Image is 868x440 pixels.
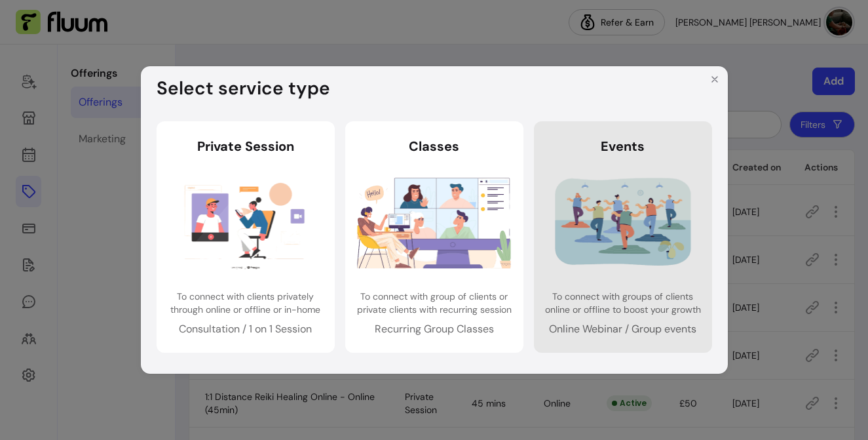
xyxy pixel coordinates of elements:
[167,321,324,337] p: Consultation / 1 on 1 Session
[704,69,725,90] button: Close
[544,137,702,155] header: Events
[546,171,700,273] img: Events
[345,121,523,352] a: ClassesTo connect with group of clients or private clients with recurring sessionRecurring Group ...
[157,77,330,100] p: Select service type
[544,290,702,316] p: To connect with groups of clients online or offline to boost your growth
[167,290,324,316] p: To connect with clients privately through online or offline or in-home
[534,121,712,352] a: EventsTo connect with groups of clients online or offline to boost your growthOnline Webinar / Gr...
[357,171,511,273] img: Classes
[356,321,513,337] p: Recurring Group Classes
[167,137,324,155] header: Private Session
[544,321,702,337] p: Online Webinar / Group events
[168,171,322,273] img: Private Session
[157,121,335,352] a: Private SessionTo connect with clients privately through online or offline or in-homeConsultation...
[356,137,513,155] header: Classes
[356,290,513,316] p: To connect with group of clients or private clients with recurring session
